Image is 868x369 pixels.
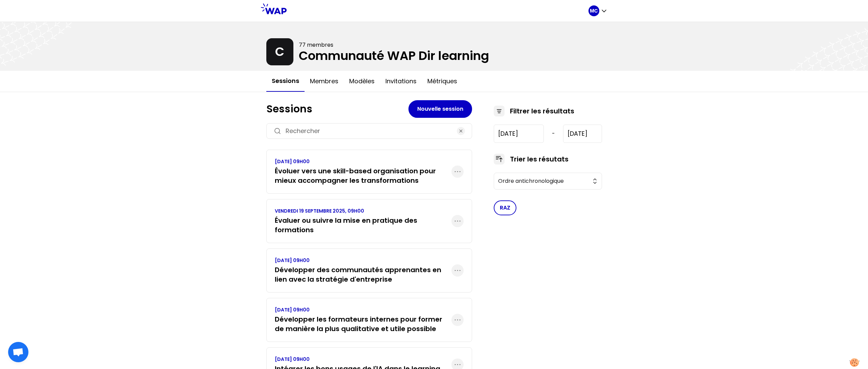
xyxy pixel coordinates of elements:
[494,125,544,143] input: YYYY-M-D
[510,106,574,116] h3: Filtrer les résultats
[275,356,440,363] p: [DATE] 09H00
[275,314,451,333] h3: Développer les formateurs internes pour former de manière la plus qualitative et utile possible
[275,306,451,333] a: [DATE] 09H00Développer les formateurs internes pour former de manière la plus qualitative et util...
[275,166,451,185] h3: Évoluer vers une skill-based organisation pour mieux accompagner les transformations
[275,208,451,235] a: VENDREDI 19 SEPTEMBRE 2025, 09H00Évaluer ou suivre la mise en pratique des formations
[590,7,598,14] p: MC
[588,5,607,16] button: MC
[275,265,451,284] h3: Développer des communautés apprenantes en lien avec la stratégie d'entreprise
[552,130,555,138] span: -
[422,71,463,91] button: Métriques
[275,158,451,185] a: [DATE] 09H00Évoluer vers une skill-based organisation pour mieux accompagner les transformations
[510,154,569,164] h3: Trier les résutats
[563,125,602,143] input: YYYY-M-D
[380,71,422,91] button: Invitations
[8,342,28,362] div: Ouvrir le chat
[275,257,451,264] p: [DATE] 09H00
[266,71,305,92] button: Sessions
[305,71,344,91] button: Membres
[498,177,588,185] span: Ordre antichronologique
[266,103,408,115] h1: Sessions
[275,158,451,165] p: [DATE] 09H00
[275,216,451,235] h3: Évaluer ou suivre la mise en pratique des formations
[344,71,380,91] button: Modèles
[408,100,472,118] button: Nouvelle session
[275,257,451,284] a: [DATE] 09H00Développer des communautés apprenantes en lien avec la stratégie d'entreprise
[494,173,602,190] button: Ordre antichronologique
[275,208,451,214] p: VENDREDI 19 SEPTEMBRE 2025, 09H00
[275,306,451,313] p: [DATE] 09H00
[494,200,516,215] button: RAZ
[286,126,453,136] input: Rechercher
